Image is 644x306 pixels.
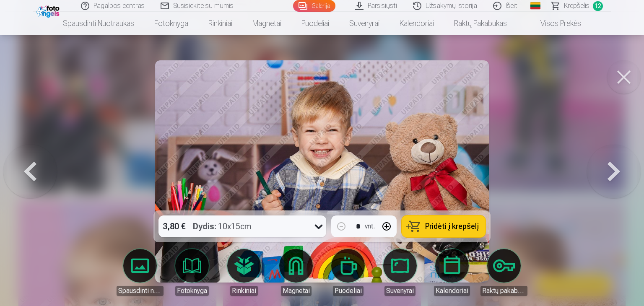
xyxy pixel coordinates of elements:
a: Rinkiniai [198,12,242,35]
div: Fotoknyga [175,286,209,296]
div: Magnetai [281,286,312,296]
a: Magnetai [273,249,319,296]
a: Kalendoriai [428,249,475,296]
a: Fotoknyga [144,12,198,35]
a: Puodeliai [325,249,371,296]
a: Raktų pakabukas [480,249,527,296]
div: vnt. [365,221,375,231]
img: /fa2 [36,3,62,18]
div: Rinkiniai [230,286,258,296]
strong: Dydis : [193,220,216,232]
a: Visos prekės [517,12,591,35]
a: Fotoknyga [169,249,216,296]
div: Spausdinti nuotraukas [117,286,164,296]
div: Raktų pakabukas [480,286,527,296]
button: Pridėti į krepšelį [402,215,486,237]
div: Suvenyrai [384,286,415,296]
span: 12 [593,1,603,11]
a: Magnetai [242,12,291,35]
a: Spausdinti nuotraukas [53,12,144,35]
div: Puodeliai [333,286,364,296]
a: Puodeliai [291,12,339,35]
a: Rinkiniai [221,249,267,296]
a: Kalendoriai [390,12,444,35]
div: 3,80 € [158,215,190,237]
span: Krepšelis [564,1,589,11]
div: 10x15cm [193,215,252,237]
a: Suvenyrai [377,249,423,296]
a: Spausdinti nuotraukas [117,249,164,296]
div: Kalendoriai [434,286,470,296]
a: Suvenyrai [339,12,390,35]
span: Pridėti į krepšelį [425,223,479,230]
a: Raktų pakabukas [444,12,517,35]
